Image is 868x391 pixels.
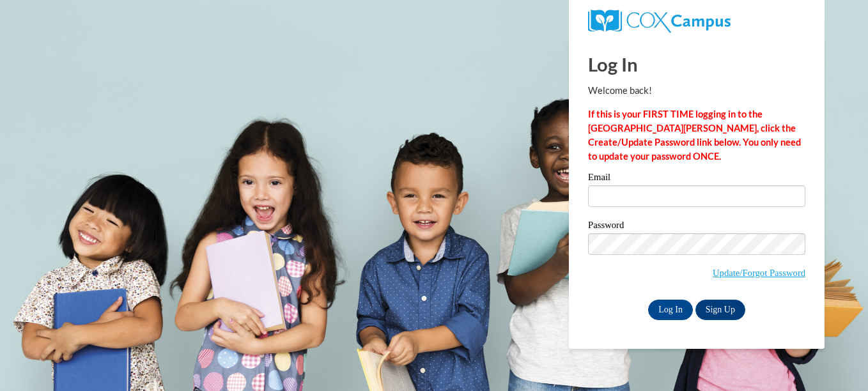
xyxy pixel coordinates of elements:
a: Update/Forgot Password [713,268,805,278]
input: Log In [648,300,693,320]
label: Email [588,172,805,185]
a: Sign Up [695,300,745,320]
strong: If this is your FIRST TIME logging in to the [GEOGRAPHIC_DATA][PERSON_NAME], click the Create/Upd... [588,109,801,162]
h1: Log In [588,51,805,77]
img: COX Campus [588,10,731,33]
a: COX Campus [588,15,731,26]
label: Password [588,220,805,233]
p: Welcome back! [588,84,805,98]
